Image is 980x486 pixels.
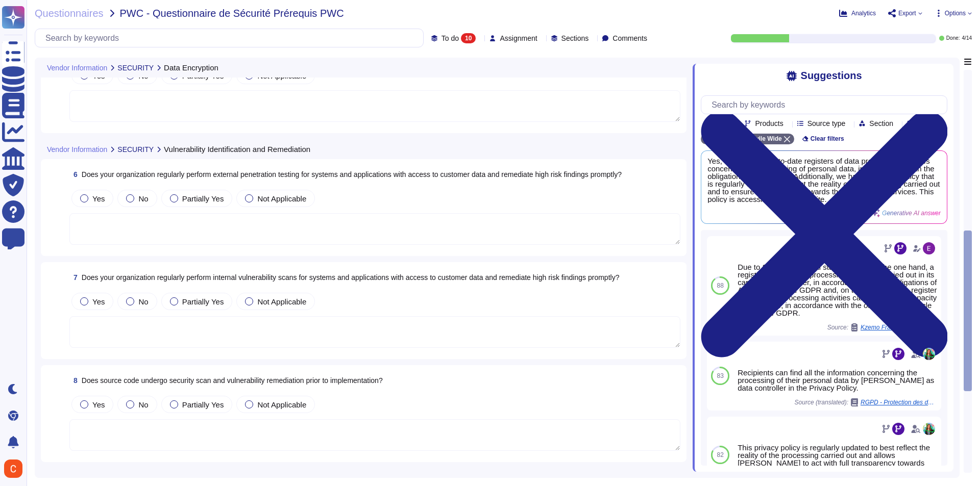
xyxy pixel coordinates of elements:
[69,171,78,178] span: 6
[946,36,960,41] span: Done:
[117,64,154,71] span: SECURITY
[738,444,937,474] div: This privacy policy is regularly updated to best reflect the reality of the processing carried ou...
[138,400,148,409] span: No
[612,35,647,42] span: Comments
[120,8,344,18] span: PWC - Questionnaire de Sécurité Prérequis PWC
[182,297,224,306] span: Partially Yes
[442,35,459,42] span: To do
[138,194,148,203] span: No
[164,64,218,71] span: Data Encryption
[117,146,154,153] span: SECURITY
[945,10,966,16] span: Options
[69,377,78,384] span: 8
[82,170,622,178] span: Does your organization regularly perform external penetration testing for systems and application...
[35,8,104,18] span: Questionnaires
[898,10,916,16] span: Export
[47,268,65,287] div: F
[182,400,224,409] span: Partially Yes
[47,371,65,390] div: F
[257,194,306,203] span: Not Applicable
[717,452,723,458] span: 82
[47,146,107,153] span: Vendor Information
[923,348,935,360] img: user
[706,96,947,114] input: Search by keywords
[4,459,22,478] img: user
[257,297,306,306] span: Not Applicable
[82,273,620,282] span: Does your organization regularly perform internal vulnerability scans for systems and application...
[2,457,30,480] button: user
[82,376,383,385] span: Does source code undergo security scan and vulnerability remediation prior to implementation?
[839,9,876,17] button: Analytics
[500,35,537,42] span: Assignment
[47,165,65,184] div: F
[795,398,937,406] span: Source (translated):
[182,194,224,203] span: Partially Yes
[40,29,423,47] input: Search by keywords
[861,399,937,405] span: RGPD - Protection des données personnelles by [PERSON_NAME].docx.pdf
[561,35,589,42] span: Sections
[164,145,310,153] span: Vulnerability Identification and Remediation
[851,10,876,16] span: Analytics
[923,423,935,435] img: user
[717,373,723,379] span: 83
[962,36,972,41] span: 4 / 14
[92,194,105,203] span: Yes
[257,400,306,409] span: Not Applicable
[138,297,148,306] span: No
[717,283,723,289] span: 88
[47,64,107,71] span: Vendor Information
[923,242,935,254] img: user
[461,33,476,43] div: 10
[92,297,105,306] span: Yes
[69,274,78,281] span: 7
[92,400,105,409] span: Yes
